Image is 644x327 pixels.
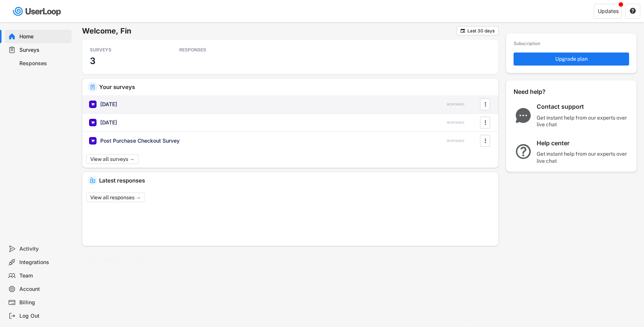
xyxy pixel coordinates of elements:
img: userloop-logo-01.svg [11,4,64,19]
div: Post Purchase Checkout Survey [100,137,180,145]
img: QuestionMarkInverseMajor.svg [514,144,533,159]
div: These are some questions you could ask your customers to learn more about them [99,263,493,268]
div: Updates [598,9,619,14]
img: IncomingMajor.svg [90,178,95,183]
div: Latest responses [99,178,493,183]
div: RESPONSES [447,121,464,125]
div: RESPONSES [447,139,464,143]
text:  [484,100,486,108]
div: Need help? [514,88,566,96]
div: Surveys [19,47,69,54]
h3: 3 [90,55,95,67]
div: Get instant help from our experts over live chat [537,114,630,128]
button:  [460,28,465,34]
button:  [482,117,489,128]
div: RESPONSES [447,102,464,107]
text:  [461,28,465,34]
div: Suggested questions [99,256,493,261]
button:  [482,99,489,110]
div: RESPONSES [179,47,246,53]
button:  [482,135,489,146]
text:  [484,118,486,126]
div: Home [19,33,69,40]
div: SURVEYS [90,47,157,53]
div: [DATE] [100,101,117,108]
div: Get instant help from our experts over live chat [537,150,630,164]
div: Account [19,286,69,293]
div: Your surveys [99,84,493,90]
div: [DATE] [100,119,117,126]
text:  [484,137,486,145]
button:  [629,8,636,15]
div: Integrations [19,259,69,266]
div: Subscription [514,41,540,47]
button: Upgrade plan [514,53,629,66]
img: ChatMajor.svg [514,108,533,123]
button: View all responses → [86,193,145,202]
div: Team [19,272,69,279]
div: Last 30 days [467,29,495,33]
text:  [630,7,636,14]
div: Log Out [19,312,69,320]
div: Billing [19,299,69,306]
h6: Welcome, Fin [82,26,457,36]
div: Help center [537,139,630,147]
div: Contact support [537,103,630,111]
div: Responses [19,60,69,67]
div: Activity [19,245,69,253]
button: Show more → [457,314,493,326]
button: View all surveys → [86,154,139,164]
img: yH5BAEAAAAALAAAAAABAAEAAAIBRAA7 [90,256,95,261]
